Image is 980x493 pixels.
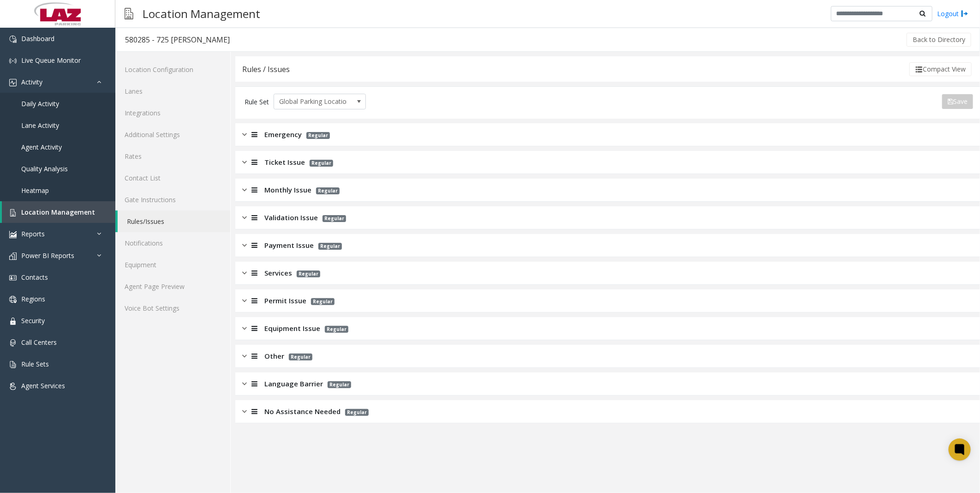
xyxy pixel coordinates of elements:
span: Lane Activity [21,121,59,130]
img: closed [242,295,247,306]
span: Daily Activity [21,99,59,108]
span: Language Barrier [264,379,323,389]
span: Agent Activity [21,143,62,151]
img: 'icon' [9,36,17,43]
span: Location Management [21,208,95,216]
img: 'icon' [9,79,17,86]
span: Power BI Reports [21,251,74,260]
span: Regular [323,215,346,222]
span: Regular [318,243,342,250]
img: closed [242,157,247,168]
img: closed [242,406,247,417]
span: Regular [311,298,335,305]
img: closed [242,129,247,140]
img: 'icon' [9,318,17,325]
span: Regular [328,381,351,388]
span: Call Centers [21,338,57,347]
span: Emergency [264,129,302,140]
span: Global Parking Locations [274,94,347,109]
img: pageIcon [125,2,133,25]
span: Regular [310,160,333,167]
div: 580285 - 725 [PERSON_NAME] [125,34,230,46]
span: Equipment Issue [264,323,320,334]
a: Rules/Issues [118,210,230,232]
a: Gate Instructions [115,189,230,210]
span: Agent Services [21,381,65,390]
img: 'icon' [9,339,17,347]
span: Reports [21,229,45,238]
a: Rates [115,145,230,167]
img: closed [242,351,247,361]
img: 'icon' [9,296,17,303]
span: Dashboard [21,34,54,43]
a: Logout [937,9,968,18]
a: Equipment [115,254,230,276]
div: Rules / Issues [242,63,290,75]
button: Compact View [909,62,972,76]
img: 'icon' [9,231,17,238]
div: Rule Set [245,94,269,109]
span: Live Queue Monitor [21,56,81,65]
img: closed [242,323,247,334]
button: Back to Directory [907,33,971,47]
img: closed [242,379,247,389]
span: Services [264,268,292,278]
img: closed [242,240,247,251]
h3: Location Management [138,2,265,25]
a: Lanes [115,80,230,102]
img: 'icon' [9,253,17,260]
span: Heatmap [21,186,49,195]
span: Regular [289,354,312,361]
span: Validation Issue [264,212,318,223]
span: Regular [316,187,340,194]
img: closed [242,268,247,278]
span: Permit Issue [264,295,306,306]
span: Other [264,351,284,361]
img: 'icon' [9,274,17,282]
img: logout [961,9,968,18]
img: 'icon' [9,361,17,368]
img: closed [242,185,247,195]
span: Regions [21,295,45,303]
img: 'icon' [9,57,17,65]
button: Save [942,94,973,109]
span: Ticket Issue [264,157,305,168]
a: Additional Settings [115,124,230,145]
a: Notifications [115,232,230,254]
img: closed [242,212,247,223]
img: 'icon' [9,209,17,216]
span: Monthly Issue [264,185,311,195]
span: Regular [297,271,320,277]
span: Rule Sets [21,360,49,368]
span: Activity [21,78,42,86]
img: 'icon' [9,383,17,390]
span: Quality Analysis [21,164,68,173]
span: No Assistance Needed [264,406,341,417]
a: Contact List [115,167,230,189]
a: Agent Page Preview [115,276,230,297]
a: Location Configuration [115,59,230,80]
span: Payment Issue [264,240,314,251]
span: Regular [325,326,348,333]
a: Location Management [2,201,115,223]
a: Integrations [115,102,230,124]
span: Contacts [21,273,48,282]
span: Regular [306,132,330,139]
a: Voice Bot Settings [115,297,230,319]
span: Security [21,316,45,325]
span: Regular [345,409,369,416]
